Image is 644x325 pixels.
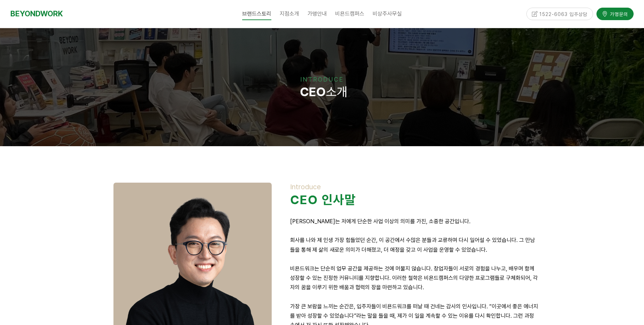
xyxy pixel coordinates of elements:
strong: CEO 인사말 [290,192,356,207]
span: 지점소개 [280,10,299,17]
span: Introduce [290,183,321,191]
span: 가맹문의 [608,9,628,16]
a: 비욘드캠퍼스 [331,5,368,23]
span: 비욘드캠퍼스 [335,10,364,17]
strong: CEO [300,84,326,99]
a: 지점소개 [276,5,303,23]
span: 비상주사무실 [373,10,402,17]
span: 브랜드스토리 [242,7,271,20]
a: 가맹문의 [596,7,634,19]
a: 가맹안내 [303,5,331,23]
a: 비상주사무실 [368,5,406,23]
span: 가맹안내 [307,10,327,17]
a: BEYONDWORK [10,7,63,20]
span: INTRODUCE [300,76,344,83]
span: 소개 [297,84,347,99]
p: [PERSON_NAME]는 저에게 단순한 사업 이상의 의미를 가진, 소중한 공간입니다. [290,217,539,226]
a: 브랜드스토리 [238,5,276,23]
p: 회사를 나와 제 인생 가장 힘들었던 순간, 이 공간에서 수많은 분들과 교류하며 다시 일어설 수 있었습니다. 그 만남들을 통해 제 삶의 새로운 의미가 더해졌고, 더 애정을 갖고... [290,235,539,254]
p: 비욘드워크는 단순히 업무 공간을 제공하는 것에 머물지 않습니다. 창업자들이 서로의 경험을 나누고, 배우며 함께 성장할 수 있는 진정한 커뮤니티를 지향합니다. 이러한 철학은 비... [290,264,539,292]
